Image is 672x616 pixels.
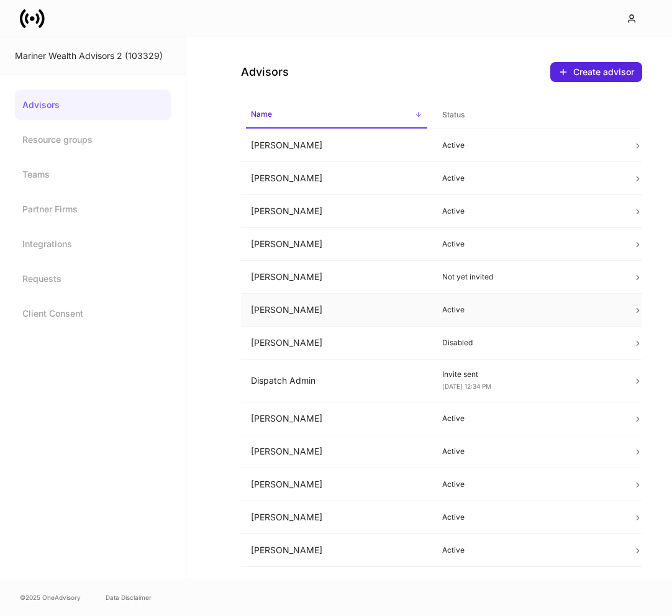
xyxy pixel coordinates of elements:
[442,578,614,588] p: Active
[15,229,171,259] a: Integrations
[442,239,614,249] p: Active
[106,592,152,602] a: Data Disclaimer
[15,50,171,62] div: Mariner Wealth Advisors 2 (103329)
[241,360,432,402] td: Dispatch Admin
[442,338,614,348] p: Disabled
[442,305,614,315] p: Active
[442,173,614,183] p: Active
[241,294,432,327] td: [PERSON_NAME]
[15,90,171,120] a: Advisors
[241,435,432,468] td: [PERSON_NAME]
[241,162,432,195] td: [PERSON_NAME]
[442,512,614,522] p: Active
[437,102,619,128] span: Status
[20,592,81,602] span: © 2025 OneAdvisory
[241,261,432,294] td: [PERSON_NAME]
[550,62,642,82] button: Create advisor
[15,160,171,189] a: Teams
[241,402,432,435] td: [PERSON_NAME]
[442,545,614,555] p: Active
[251,108,272,120] h6: Name
[241,501,432,534] td: [PERSON_NAME]
[442,383,491,390] span: [DATE] 12:34 PM
[442,479,614,489] p: Active
[442,206,614,216] p: Active
[241,567,432,600] td: Meng Kong
[241,129,432,162] td: [PERSON_NAME]
[241,327,432,360] td: [PERSON_NAME]
[442,140,614,150] p: Active
[442,414,614,423] p: Active
[241,65,289,79] h4: Advisors
[241,228,432,261] td: [PERSON_NAME]
[573,66,634,78] div: Create advisor
[15,194,171,224] a: Partner Firms
[241,534,432,567] td: [PERSON_NAME]
[15,299,171,328] a: Client Consent
[241,468,432,501] td: [PERSON_NAME]
[246,102,427,129] span: Name
[442,446,614,456] p: Active
[15,125,171,155] a: Resource groups
[15,264,171,294] a: Requests
[241,195,432,228] td: [PERSON_NAME]
[442,272,614,282] p: Not yet invited
[442,369,614,379] p: Invite sent
[442,109,465,120] h6: Status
